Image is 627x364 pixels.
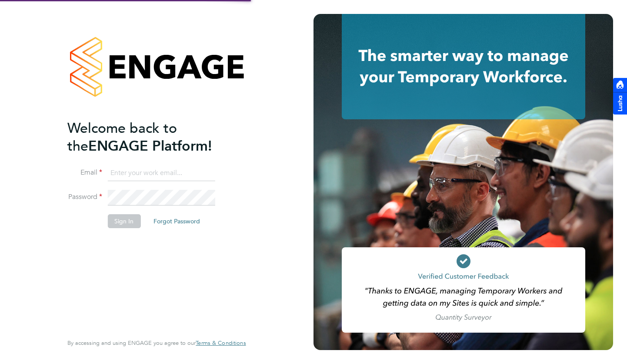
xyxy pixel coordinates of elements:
h2: ENGAGE Platform! [67,119,237,155]
span: By accessing and using ENGAGE you agree to our [67,339,246,347]
input: Enter your work email... [107,165,215,181]
a: Terms & Conditions [196,340,246,347]
span: Welcome back to the [67,120,177,155]
span: Terms & Conditions [196,339,246,347]
label: Email [67,168,102,177]
button: Forgot Password [147,214,207,228]
button: Sign In [107,214,140,228]
label: Password [67,192,102,202]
